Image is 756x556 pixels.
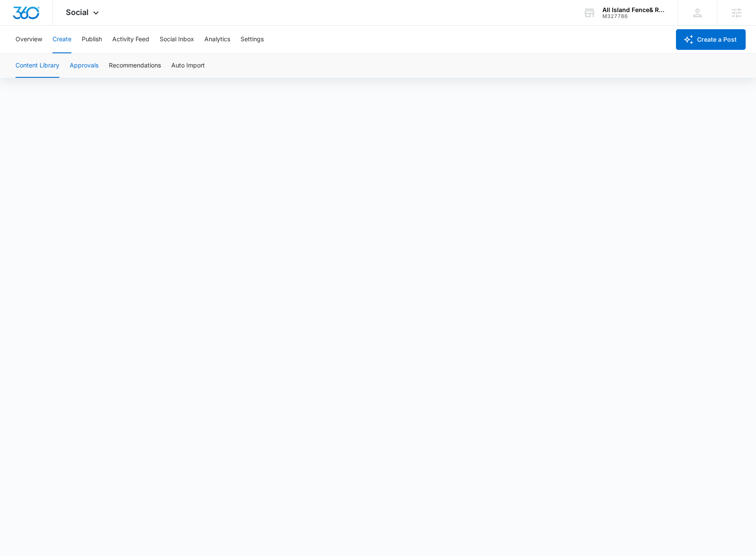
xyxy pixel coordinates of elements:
[66,8,89,17] span: Social
[676,29,746,50] button: Create a Post
[70,54,99,78] button: Approvals
[15,54,59,78] button: Content Library
[241,26,264,53] button: Settings
[15,26,42,53] button: Overview
[52,26,71,53] button: Create
[602,6,665,13] div: account name
[82,26,102,53] button: Publish
[160,26,194,53] button: Social Inbox
[109,54,161,78] button: Recommendations
[602,13,665,19] div: account id
[112,26,149,53] button: Activity Feed
[171,54,205,78] button: Auto Import
[204,26,230,53] button: Analytics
